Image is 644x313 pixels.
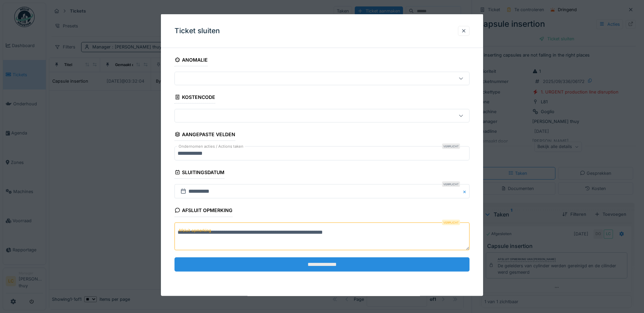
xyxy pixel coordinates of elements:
label: Afsluit opmerking [177,226,213,234]
div: Sluitingsdatum [174,167,224,179]
div: Verplicht [442,220,460,225]
div: Verplicht [442,144,460,149]
div: Kostencode [174,92,215,104]
h3: Ticket sluiten [174,27,220,35]
div: Aangepaste velden [174,129,235,141]
button: Close [462,184,470,199]
div: Afsluit opmerking [174,205,233,217]
div: Verplicht [442,182,460,187]
label: Ondernomen acties / Actions taken [177,144,245,149]
div: Anomalie [174,55,208,66]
